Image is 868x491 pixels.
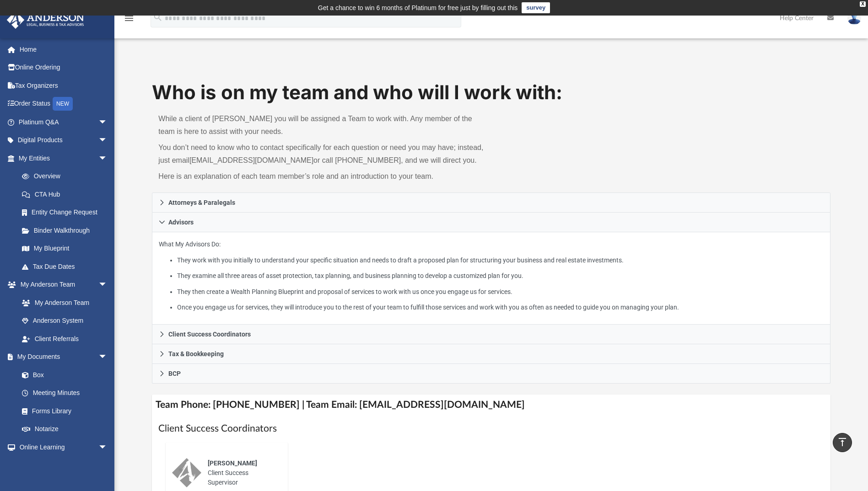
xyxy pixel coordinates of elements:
[124,17,135,24] a: menu
[98,348,117,367] span: arrow_drop_down
[13,312,117,330] a: Anderson System
[168,370,181,377] span: BCP
[4,11,87,29] img: Anderson Advisors Platinum Portal
[6,113,121,131] a: Platinum Q&Aarrow_drop_down
[860,1,866,7] div: close
[152,344,830,364] a: Tax & Bookkeeping
[6,59,121,77] a: Online Ordering
[318,2,518,13] div: Get a chance to win 6 months of Platinum for free just by filling out this
[13,257,121,276] a: Tax Due Dates
[177,270,824,282] li: They examine all three areas of asset protection, tax planning, and business planning to develop ...
[13,203,121,222] a: Entity Change Request
[13,402,112,420] a: Forms Library
[53,97,73,111] div: NEW
[13,384,117,402] a: Meeting Minutes
[13,366,112,384] a: Box
[158,112,485,138] p: While a client of [PERSON_NAME] you will be assigned a Team to work with. Any member of the team ...
[208,459,257,467] span: [PERSON_NAME]
[152,192,830,213] a: Attorneys & Paralegals
[6,348,117,366] a: My Documentsarrow_drop_down
[158,422,824,435] h1: Client Success Coordinators
[13,330,117,348] a: Client Referrals
[6,131,121,149] a: Digital Productsarrow_drop_down
[13,420,117,438] a: Notarize
[98,131,117,150] span: arrow_drop_down
[833,433,852,452] a: vertical_align_top
[152,232,830,325] div: Advisors
[158,170,485,183] p: Here is an explanation of each team member’s role and an introduction to your team.
[98,113,117,132] span: arrow_drop_down
[152,325,830,344] a: Client Success Coordinators
[13,221,121,240] a: Binder Walkthrough
[124,13,135,24] i: menu
[13,185,121,203] a: CTA Hub
[522,2,550,13] a: survey
[6,76,121,95] a: Tax Organizers
[168,199,235,206] span: Attorneys & Paralegals
[98,276,117,294] span: arrow_drop_down
[13,167,121,186] a: Overview
[6,40,121,59] a: Home
[6,438,117,456] a: Online Learningarrow_drop_down
[168,331,251,337] span: Client Success Coordinators
[168,351,224,357] span: Tax & Bookkeeping
[152,395,830,415] h4: Team Phone: [PHONE_NUMBER] | Team Email: [EMAIL_ADDRESS][DOMAIN_NAME]
[159,239,823,313] p: What My Advisors Do:
[152,213,830,232] a: Advisors
[98,149,117,168] span: arrow_drop_down
[177,255,824,266] li: They work with you initially to understand your specific situation and needs to draft a proposed ...
[98,438,117,457] span: arrow_drop_down
[153,12,163,22] i: search
[13,456,117,475] a: Courses
[177,302,824,313] li: Once you engage us for services, they will introduce you to the rest of your team to fulfill thos...
[6,276,117,294] a: My Anderson Teamarrow_drop_down
[168,219,194,225] span: Advisors
[152,364,830,384] a: BCP
[6,95,121,113] a: Order StatusNEW
[6,149,121,167] a: My Entitiesarrow_drop_down
[13,240,117,258] a: My Blueprint
[189,156,313,164] a: [EMAIL_ADDRESS][DOMAIN_NAME]
[158,141,485,167] p: You don’t need to know who to contact specifically for each question or need you may have; instea...
[152,79,830,106] h1: Who is on my team and who will I work with:
[837,437,848,448] i: vertical_align_top
[172,458,201,487] img: thumbnail
[13,294,112,312] a: My Anderson Team
[847,11,861,25] img: User Pic
[177,286,824,298] li: They then create a Wealth Planning Blueprint and proposal of services to work with us once you en...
